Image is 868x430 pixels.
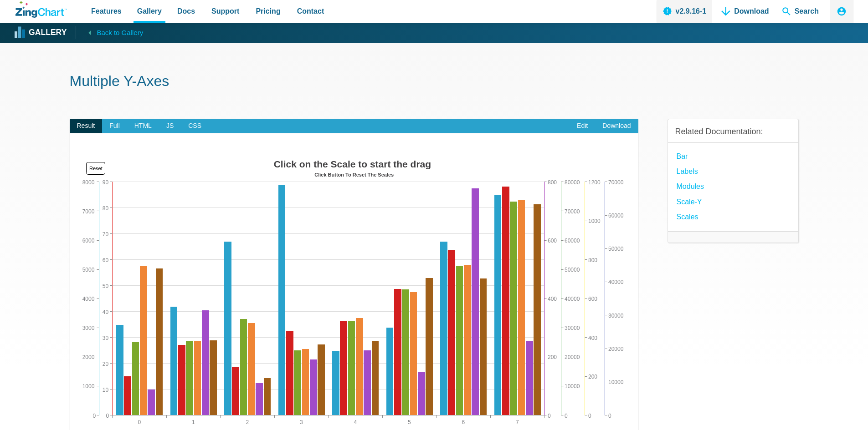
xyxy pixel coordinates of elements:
a: Bar [677,150,688,162]
a: Gallery [15,26,67,40]
span: Pricing [256,5,280,17]
span: Gallery [137,5,162,17]
strong: Gallery [29,29,67,37]
span: Back to Gallery [97,27,143,39]
a: modules [677,180,704,192]
a: ZingChart Logo. Click to return to the homepage [15,1,67,18]
span: HTML [127,119,159,133]
span: CSS [181,119,209,133]
a: Back to Gallery [76,26,143,39]
span: Result [70,119,103,133]
span: Docs [177,5,195,17]
span: Support [211,5,239,17]
a: Scale-Y [677,196,702,208]
a: Download [595,119,638,133]
a: Edit [570,119,595,133]
h3: Related Documentation: [675,126,791,137]
span: Contact [297,5,324,17]
span: JS [159,119,181,133]
span: Full [102,119,127,133]
span: Features [91,5,122,17]
a: Scales [677,211,699,223]
a: Labels [677,165,698,177]
h1: Multiple Y-Axes [70,72,799,92]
